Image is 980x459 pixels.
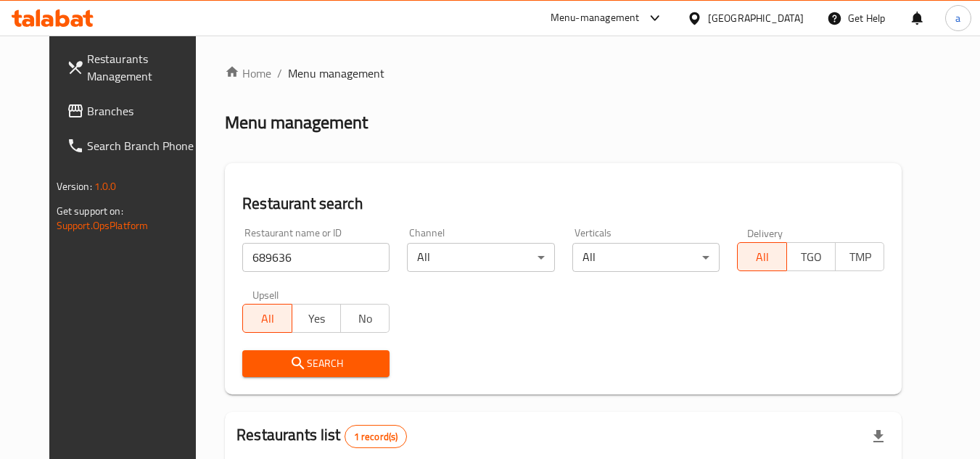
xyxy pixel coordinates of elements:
[744,247,781,268] span: All
[87,50,202,85] span: Restaurants Management
[242,243,390,272] input: Search for restaurant name or ID..
[737,242,786,271] button: All
[55,128,213,163] a: Search Branch Phone
[407,243,554,272] div: All
[57,216,149,235] a: Support.OpsPlatform
[94,177,117,196] span: 1.0.0
[572,243,720,272] div: All
[298,308,335,329] span: Yes
[87,102,202,120] span: Branches
[747,228,783,238] label: Delivery
[225,111,368,134] h2: Menu management
[861,419,896,454] div: Export file
[87,137,202,154] span: Search Branch Phone
[225,65,902,82] nav: breadcrumb
[835,242,884,271] button: TMP
[57,202,123,220] span: Get support on:
[345,430,407,444] span: 1 record(s)
[236,424,407,448] h2: Restaurants list
[249,308,286,329] span: All
[786,242,836,271] button: TGO
[254,355,378,373] span: Search
[242,350,390,377] button: Search
[841,247,878,268] span: TMP
[708,10,804,26] div: [GEOGRAPHIC_DATA]
[292,304,341,333] button: Yes
[225,65,271,82] a: Home
[347,308,384,329] span: No
[242,304,292,333] button: All
[252,289,279,299] label: Upsell
[551,9,640,27] div: Menu-management
[57,177,92,196] span: Version:
[793,247,830,268] span: TGO
[340,304,390,333] button: No
[55,94,213,128] a: Branches
[288,65,384,82] span: Menu management
[277,65,282,82] li: /
[242,193,884,215] h2: Restaurant search
[955,10,960,26] span: a
[55,41,213,94] a: Restaurants Management
[345,425,408,448] div: Total records count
